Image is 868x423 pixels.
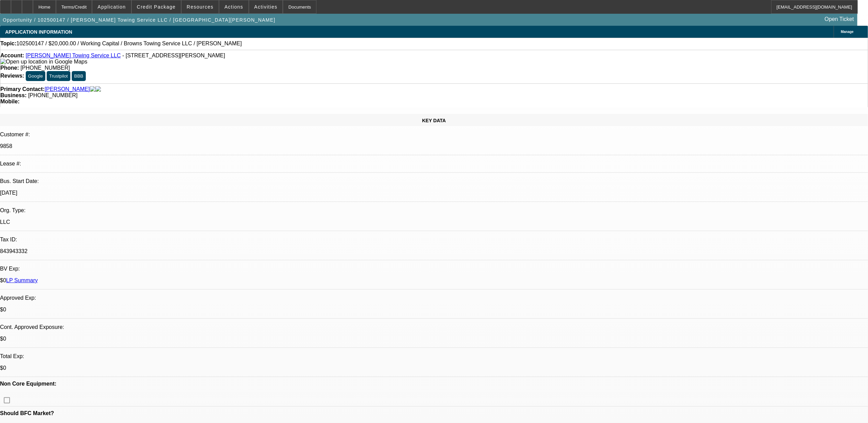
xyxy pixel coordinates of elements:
span: KEY DATA [422,118,446,123]
a: Open Ticket [822,13,857,25]
strong: Phone: [0,65,19,71]
img: linkedin-icon.png [95,86,101,92]
span: Opportunity / 102500147 / [PERSON_NAME] Towing Service LLC / [GEOGRAPHIC_DATA][PERSON_NAME] [3,17,276,23]
span: Credit Package [137,4,176,10]
strong: Business: [0,92,26,98]
a: View Google Maps [0,59,87,65]
strong: Account: [0,53,24,58]
span: 102500147 / $20,000.00 / Working Capital / Browns Towing Service LLC / [PERSON_NAME] [16,41,242,47]
span: APPLICATION INFORMATION [5,29,72,35]
button: Application [92,0,131,13]
a: [PERSON_NAME] [45,86,90,92]
span: Actions [224,4,243,10]
span: Activities [254,4,278,10]
strong: Primary Contact: [0,86,45,92]
button: Google [26,71,45,81]
img: Open up location in Google Maps [0,59,87,65]
span: [PHONE_NUMBER] [21,65,70,71]
span: [PHONE_NUMBER] [28,92,78,98]
button: Credit Package [132,0,181,13]
span: Manage [841,30,854,34]
strong: Reviews: [0,73,24,79]
span: - [STREET_ADDRESS][PERSON_NAME] [122,53,225,58]
button: BBB [72,71,86,81]
strong: Topic: [0,41,16,47]
strong: Mobile: [0,99,20,104]
a: [PERSON_NAME] Towing Service LLC [26,53,121,58]
span: Resources [187,4,213,10]
span: Application [97,4,126,10]
button: Trustpilot [47,71,70,81]
a: LP Summary [6,277,38,283]
button: Resources [182,0,219,13]
img: facebook-icon.png [90,86,95,92]
button: Actions [219,0,248,13]
button: Activities [249,0,283,13]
